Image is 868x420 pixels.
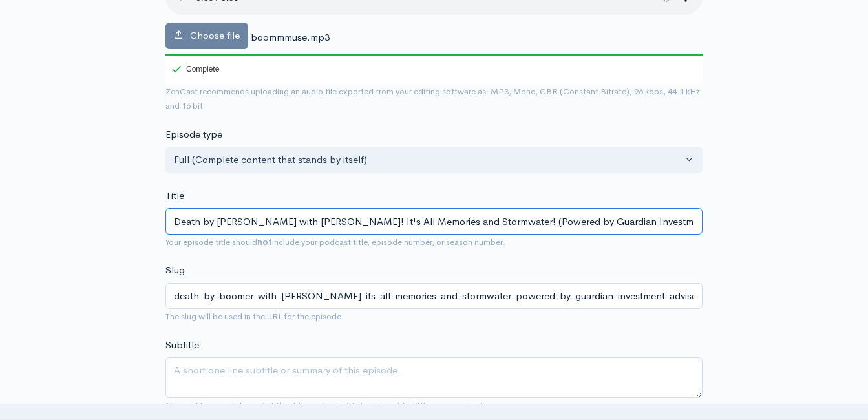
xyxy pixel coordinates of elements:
input: title-of-episode [165,283,703,310]
button: Full (Complete content that stands by itself) [165,147,703,173]
label: Slug [165,263,185,278]
input: What is the episode's title? [165,208,703,235]
small: ZenCast recommends uploading an audio file exported from your editing software as: MP3, Mono, CBR... [165,86,700,112]
label: Subtitle [165,338,199,353]
small: The slug will be used in the URL for the episode. [165,311,344,322]
small: No need to repeat the main title of the episode, it's best to add a little more context. [165,400,485,411]
span: Choose file [190,29,240,41]
label: Title [165,189,184,204]
div: Full (Complete content that stands by itself) [174,152,683,167]
small: Your episode title should include your podcast title, episode number, or season number. [165,236,505,247]
div: Complete [172,65,219,73]
label: Episode type [165,127,222,142]
strong: not [257,236,272,247]
span: boommmuse.mp3 [251,31,330,43]
div: Complete [165,54,222,84]
div: 100% [165,54,703,56]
